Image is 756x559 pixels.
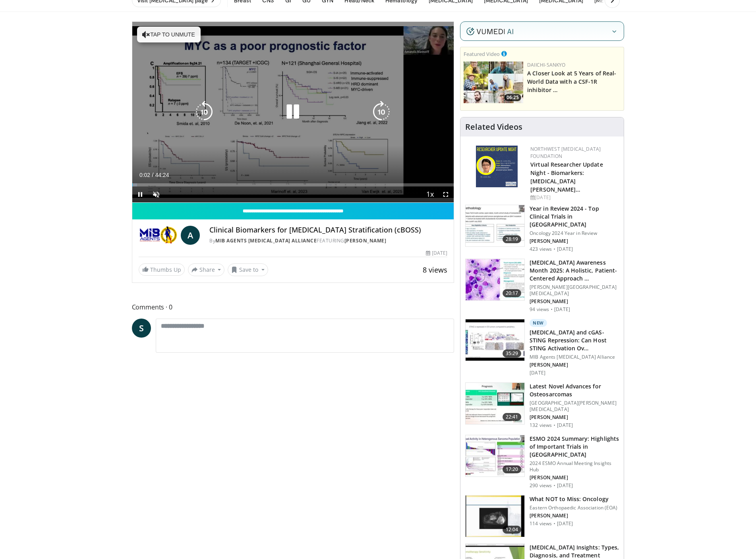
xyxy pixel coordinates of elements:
[530,319,547,327] p: New
[503,526,522,534] span: 12:04
[530,230,619,236] p: Oncology 2024 Year in Review
[132,186,148,202] button: Pause
[466,435,524,476] img: 46de9799-2ad3-4469-b73f-5b07c033639e.150x105_q85_crop-smart_upscale.jpg
[464,50,500,58] small: Featured Video
[438,186,454,202] button: Fullscreen
[530,238,619,244] p: [PERSON_NAME]
[465,122,522,132] h4: Related Videos
[422,186,438,202] button: Playback Rate
[466,205,524,246] img: faabf630-c34d-49bb-a02e-97be6a0a6935.150x105_q85_crop-smart_upscale.jpg
[139,226,178,245] img: MIB Agents Osteosarcoma Alliance
[215,237,317,244] a: MIB Agents [MEDICAL_DATA] Alliance
[530,161,603,193] a: Virtual Researcher Update Night - Biomarkers: [MEDICAL_DATA] [PERSON_NAME]…
[465,382,619,428] a: 22:41 Latest Novel Advances for Osteosarcomas [GEOGRAPHIC_DATA][PERSON_NAME][MEDICAL_DATA] [PERSO...
[530,495,617,503] h3: What NOT to Miss: Oncology
[551,306,553,313] div: ·
[530,205,619,229] h3: Year in Review 2024 - Top Clinical Trials in [GEOGRAPHIC_DATA]
[530,328,619,352] h3: [MEDICAL_DATA] and cGAS-STING Repression: Can Host STING Activation Ov…
[465,435,619,489] a: 17:20 ESMO 2024 Summary: Highlights of Important Trials in [GEOGRAPHIC_DATA] 2024 ESMO Annual Mee...
[464,61,523,103] img: 93c22cae-14d1-47f0-9e4a-a244e824b022.png.150x105_q85_crop-smart_upscale.jpg
[423,265,447,275] span: 8 views
[503,413,522,421] span: 22:41
[139,263,185,276] a: Thumbs Up
[503,235,522,243] span: 28:19
[530,146,601,159] a: Northwest [MEDICAL_DATA] Foundation
[557,246,573,252] p: [DATE]
[530,370,545,376] p: [DATE]
[530,354,619,360] p: MIB Agents [MEDICAL_DATA] Alliance
[530,414,619,421] p: [PERSON_NAME]
[148,186,164,202] button: Unmute
[530,259,619,282] h3: [MEDICAL_DATA] Awareness Month 2025: A Holistic, Patient-Centered Approach …
[465,495,619,537] a: 12:04 What NOT to Miss: Oncology Eastern Orthopaedic Association (EOA) [PERSON_NAME] 114 views · ...
[553,422,555,428] div: ·
[465,319,619,376] a: 35:29 New [MEDICAL_DATA] and cGAS-STING Repression: Can Host STING Activation Ov… MIB Agents [MED...
[464,61,523,103] a: 06:25
[503,465,522,473] span: 17:20
[132,302,454,312] span: Comments 0
[530,474,619,481] p: [PERSON_NAME]
[530,362,619,368] p: [PERSON_NAME]
[530,505,617,511] p: Eastern Orthopaedic Association (EOA)
[466,27,513,35] img: vumedi-ai-logo.v2.svg
[527,61,565,68] a: Daiichi-Sankyo
[132,319,151,338] a: S
[527,69,616,94] a: A Closer Look at 5 Years of Real-World Data with a CSF-1R inhibitor …
[530,435,619,459] h3: ESMO 2024 Summary: Highlights of Important Trials in [GEOGRAPHIC_DATA]
[553,521,555,527] div: ·
[557,422,573,428] p: [DATE]
[530,422,552,428] p: 132 views
[344,237,387,244] a: [PERSON_NAME]
[139,172,150,178] span: 0:02
[188,263,225,276] button: Share
[155,172,169,178] span: 44:24
[557,521,573,527] p: [DATE]
[137,27,201,42] button: Tap to unmute
[553,482,555,489] div: ·
[466,259,524,300] img: 0dbe95ba-f692-465e-8bde-44b1182eed17.150x105_q85_crop-smart_upscale.jpg
[132,22,454,203] video-js: Video Player
[504,94,521,101] span: 06:25
[553,246,555,252] div: ·
[530,400,619,413] p: [GEOGRAPHIC_DATA][PERSON_NAME][MEDICAL_DATA]
[503,289,522,297] span: 20:17
[530,298,619,305] p: [PERSON_NAME]
[530,194,617,201] div: [DATE]
[466,496,524,537] img: 6e6708db-44af-4ba8-b6aa-bb4b10832094.150x105_q85_crop-smart_upscale.jpg
[466,383,524,424] img: 4150d5c2-c26a-4ca8-be17-a5e52e670711.150x105_q85_crop-smart_upscale.jpg
[209,237,447,244] div: By FEATURING
[152,172,154,178] span: /
[530,460,619,473] p: 2024 ESMO Annual Meeting Insights Hub
[503,350,522,357] span: 35:29
[530,306,549,313] p: 94 views
[554,306,570,313] p: [DATE]
[476,146,518,187] img: a6200dbe-dadf-4c3e-9c06-d4385956049b.png.150x105_q85_autocrop_double_scale_upscale_version-0.2.png
[530,382,619,398] h3: Latest Novel Advances for Osteosarcomas
[530,521,552,527] p: 114 views
[426,250,447,257] div: [DATE]
[466,319,524,361] img: 914a5603-ae58-47c5-9a8b-d9208c633eda.150x105_q85_crop-smart_upscale.jpg
[465,205,619,252] a: 28:19 Year in Review 2024 - Top Clinical Trials in [GEOGRAPHIC_DATA] Oncology 2024 Year in Review...
[132,183,454,186] div: Progress Bar
[530,513,617,519] p: [PERSON_NAME]
[530,284,619,297] p: [PERSON_NAME][GEOGRAPHIC_DATA][MEDICAL_DATA]
[181,226,200,245] a: A
[530,246,552,252] p: 423 views
[465,259,619,313] a: 20:17 [MEDICAL_DATA] Awareness Month 2025: A Holistic, Patient-Centered Approach … [PERSON_NAME][...
[228,263,268,276] button: Save to
[530,482,552,489] p: 290 views
[557,482,573,489] p: [DATE]
[209,226,447,234] h4: Clinical Biomarkers for [MEDICAL_DATA] Stratification (cBOSS)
